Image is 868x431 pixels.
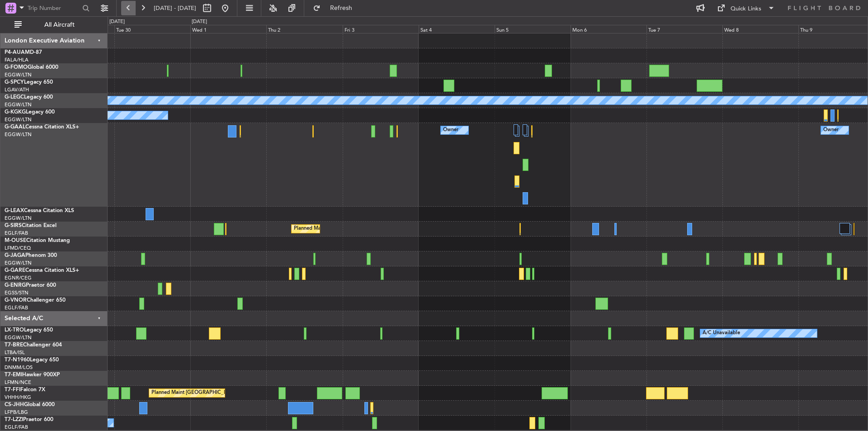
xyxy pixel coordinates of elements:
a: T7-LZZIPraetor 600 [5,417,53,422]
button: All Aircraft [10,18,98,32]
div: Wed 1 [190,25,266,33]
a: G-ENRGPraetor 600 [5,283,56,288]
div: Planned Maint [GEOGRAPHIC_DATA] ([GEOGRAPHIC_DATA]) [151,386,294,400]
a: T7-EMIHawker 900XP [5,372,60,378]
div: Owner [823,123,839,137]
a: VHHH/HKG [5,394,31,401]
div: [DATE] [109,18,125,26]
span: G-KGKG [5,109,26,115]
span: G-LEAX [5,208,24,213]
div: Fri 3 [343,25,419,33]
a: DNMM/LOS [5,364,33,371]
div: Thu 2 [266,25,342,33]
span: T7-N1960 [5,357,30,363]
div: A/C Unavailable [703,327,740,340]
div: Wed 8 [722,25,798,33]
span: T7-BRE [5,342,23,348]
span: G-ENRG [5,283,26,288]
div: Sat 4 [419,25,495,33]
button: Quick Links [712,1,779,15]
a: LFMN/NCE [5,379,31,386]
span: G-SPCY [5,80,24,85]
a: G-LEAXCessna Citation XLS [5,208,74,213]
a: EGGW/LTN [5,260,32,266]
div: Owner [443,123,458,137]
a: G-LEGCLegacy 600 [5,95,53,100]
span: All Aircraft [24,22,95,28]
a: T7-FFIFalcon 7X [5,387,45,393]
span: T7-FFI [5,387,20,393]
a: T7-BREChallenger 604 [5,342,62,348]
a: T7-N1960Legacy 650 [5,357,59,363]
a: EGNR/CEG [5,275,32,281]
span: P4-AUA [5,50,25,55]
a: EGGW/LTN [5,71,32,78]
div: Planned Maint [GEOGRAPHIC_DATA] ([GEOGRAPHIC_DATA]) [294,222,436,236]
span: G-GARE [5,268,25,273]
span: T7-EMI [5,372,22,378]
a: G-JAGAPhenom 300 [5,253,57,258]
span: G-JAGA [5,253,25,258]
div: [DATE] [192,18,207,26]
span: M-OUSE [5,238,26,243]
a: G-GARECessna Citation XLS+ [5,268,79,273]
a: EGLF/FAB [5,304,28,311]
a: EGLF/FAB [5,230,28,237]
span: [DATE] - [DATE] [154,4,196,12]
span: G-SIRS [5,223,22,228]
a: G-SIRSCitation Excel [5,223,57,228]
span: T7-LZZI [5,417,23,422]
a: CS-JHHGlobal 6000 [5,402,55,407]
a: EGGW/LTN [5,116,32,123]
a: EGGW/LTN [5,101,32,108]
div: Mon 6 [571,25,646,33]
span: Refresh [322,5,360,11]
div: Tue 7 [646,25,722,33]
span: G-VNOR [5,298,27,303]
a: EGGW/LTN [5,131,32,138]
a: G-GAALCessna Citation XLS+ [5,124,79,130]
a: G-SPCYLegacy 650 [5,80,53,85]
a: EGGW/LTN [5,334,32,341]
a: LFMD/CEQ [5,245,31,251]
a: FALA/HLA [5,57,28,63]
div: Quick Links [731,5,761,14]
span: LX-TRO [5,327,24,333]
a: LFPB/LBG [5,409,28,416]
span: CS-JHH [5,402,24,407]
a: LTBA/ISL [5,349,25,356]
span: G-LEGC [5,95,24,100]
a: P4-AUAMD-87 [5,50,42,55]
div: Tue 30 [114,25,190,33]
a: G-VNORChallenger 650 [5,298,66,303]
div: Sun 5 [495,25,571,33]
input: Trip Number [28,1,80,15]
a: LGAV/ATH [5,86,29,93]
a: G-FOMOGlobal 6000 [5,65,58,70]
a: EGSS/STN [5,289,28,296]
a: G-KGKGLegacy 600 [5,109,55,115]
a: M-OUSECitation Mustang [5,238,70,243]
span: G-GAAL [5,124,25,130]
a: LX-TROLegacy 650 [5,327,53,333]
span: G-FOMO [5,65,28,70]
button: Refresh [309,1,363,15]
a: EGLF/FAB [5,424,28,431]
a: EGGW/LTN [5,215,32,222]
